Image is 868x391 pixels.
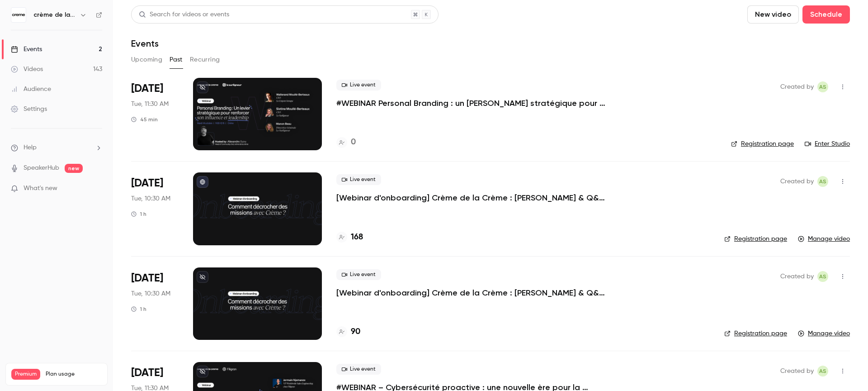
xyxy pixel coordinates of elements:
span: Premium [11,369,40,380]
a: 0 [336,136,356,148]
span: [DATE] [131,271,163,286]
div: Oct 14 Tue, 11:30 AM (Europe/Paris) [131,78,179,150]
span: Tue, 10:30 AM [131,289,170,298]
img: crème de la crème [11,8,26,22]
span: What's new [24,184,57,193]
div: Videos [11,65,43,74]
span: Plan usage [46,371,102,378]
span: Help [24,143,37,153]
a: [Webinar d'onboarding] Crème de la Crème : [PERSON_NAME] & Q&A par [PERSON_NAME] [336,192,608,203]
button: Schedule [802,5,850,24]
span: AS [819,366,826,377]
div: Audience [11,85,51,94]
span: [DATE] [131,81,163,96]
a: 168 [336,231,363,243]
div: Settings [11,105,47,114]
a: Registration page [724,234,787,243]
h4: 0 [351,136,356,148]
span: Created by [780,366,814,377]
span: [DATE] [131,176,163,191]
button: Recurring [190,52,220,67]
h4: 168 [351,231,363,243]
span: new [65,164,83,173]
div: 1 h [131,210,146,218]
a: 90 [336,326,360,338]
span: Alexandre Sutra [817,176,828,187]
span: Created by [780,81,814,92]
span: AS [819,81,826,92]
span: Tue, 11:30 AM [131,100,169,109]
a: Registration page [724,329,787,338]
span: AS [819,176,826,187]
a: Enter Studio [805,139,850,148]
a: Registration page [731,139,794,148]
div: Events [11,45,42,54]
button: Past [170,52,183,67]
span: Created by [780,271,814,282]
span: Created by [780,176,814,187]
h6: crème de la crème [33,10,76,19]
div: Search for videos or events [139,10,229,19]
span: AS [819,271,826,282]
span: Tue, 10:30 AM [131,194,170,203]
span: Live event [336,364,381,375]
span: Live event [336,174,381,185]
span: [DATE] [131,366,163,380]
div: Oct 14 Tue, 10:30 AM (Europe/Paris) [131,172,179,245]
a: #WEBINAR Personal Branding : un [PERSON_NAME] stratégique pour renforcer influence et leadership [336,98,608,109]
button: New video [747,5,799,24]
li: help-dropdown-opener [11,143,102,153]
span: Live event [336,80,381,91]
a: [Webinar d'onboarding] Crème de la Crème : [PERSON_NAME] & Q&A par [PERSON_NAME] [336,287,608,298]
div: 45 min [131,116,158,123]
h4: 90 [351,326,360,338]
span: Alexandre Sutra [817,81,828,92]
a: SpeakerHub [24,163,59,173]
h1: Events [131,38,159,49]
a: Manage video [798,234,850,243]
div: Sep 30 Tue, 10:30 AM (Europe/Paris) [131,267,179,340]
span: Live event [336,269,381,280]
a: Manage video [798,329,850,338]
button: Upcoming [131,52,162,67]
div: 1 h [131,305,146,313]
span: Alexandre Sutra [817,366,828,377]
span: Alexandre Sutra [817,271,828,282]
